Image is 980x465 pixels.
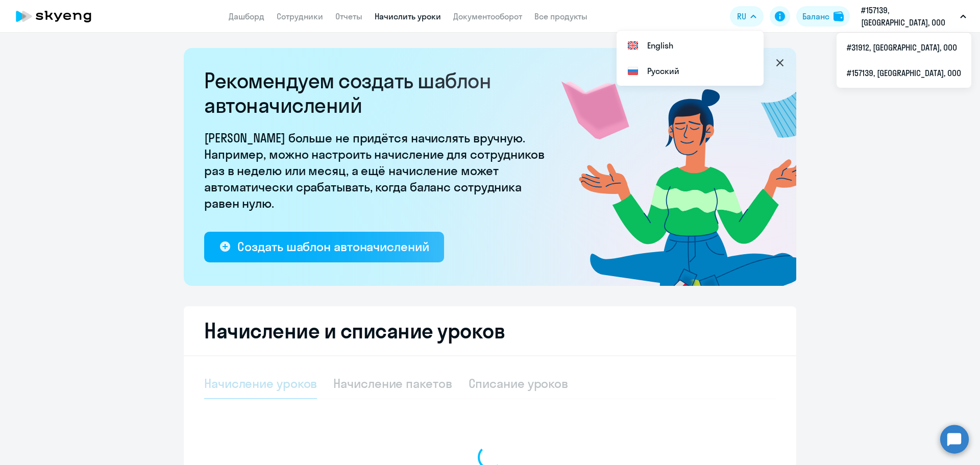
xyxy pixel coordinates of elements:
div: Создать шаблон автоначислений [237,238,429,255]
img: balance [834,11,844,21]
span: RU [737,10,746,22]
button: Создать шаблон автоначислений [204,232,444,262]
a: Дашборд [229,11,264,21]
a: Начислить уроки [375,11,441,21]
button: Балансbalance [796,6,850,27]
button: RU [730,6,764,27]
button: #157139, [GEOGRAPHIC_DATA], ООО [856,4,971,29]
ul: RU [617,31,764,86]
h2: Рекомендуем создать шаблон автоначислений [204,68,551,117]
a: Сотрудники [277,11,323,21]
a: Отчеты [335,11,362,21]
a: Документооборот [453,11,522,21]
img: English [627,39,639,52]
h2: Начисление и списание уроков [204,319,776,343]
img: Русский [627,65,639,77]
p: [PERSON_NAME] больше не придётся начислять вручную. Например, можно настроить начисление для сотр... [204,130,551,211]
a: Все продукты [534,11,587,21]
ul: RU [837,33,971,88]
div: Баланс [802,10,829,22]
p: #157139, [GEOGRAPHIC_DATA], ООО [861,4,956,29]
